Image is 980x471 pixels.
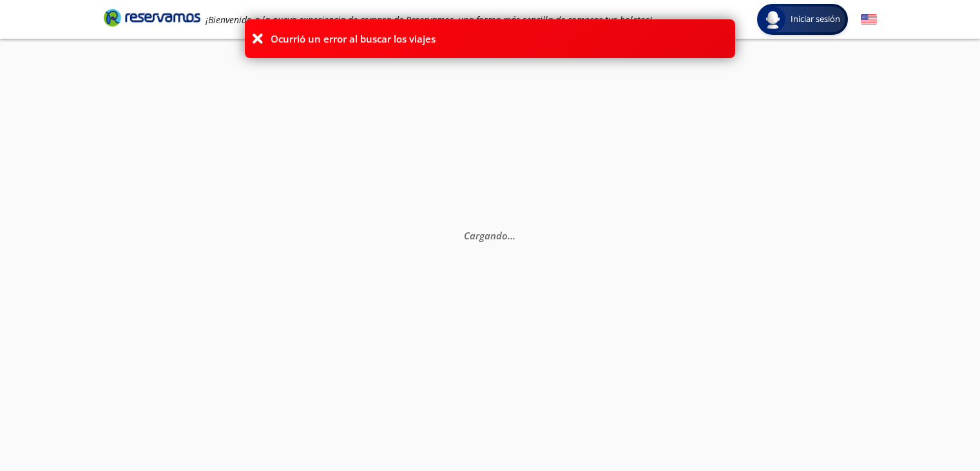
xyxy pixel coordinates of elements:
a: Brand Logo [104,8,200,31]
span: . [510,229,513,242]
em: ¡Bienvenido a la nueva experiencia de compra de Reservamos, una forma más sencilla de comprar tus... [206,14,652,26]
p: Ocurrió un error al buscar los viajes [271,32,436,46]
span: Iniciar sesión [785,13,845,26]
span: . [513,229,515,242]
button: English [861,12,877,28]
em: Cargando [464,229,515,242]
span: . [508,229,510,242]
i: Brand Logo [104,8,200,27]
